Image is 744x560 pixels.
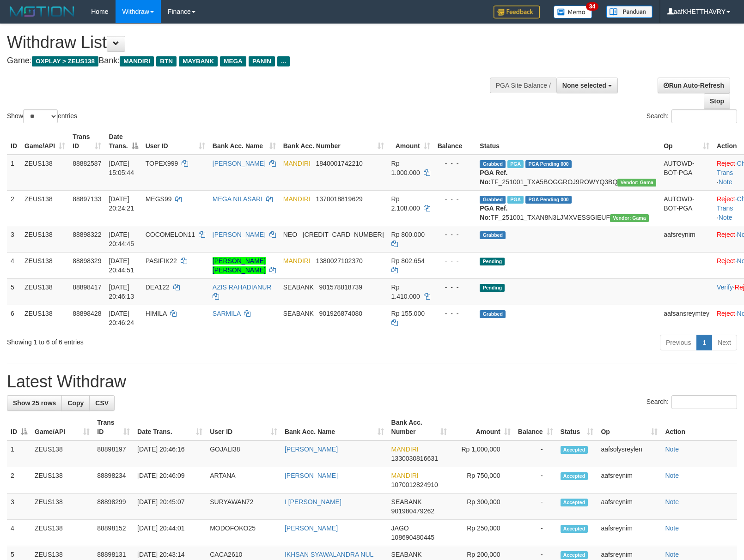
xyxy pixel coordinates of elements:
span: None selected [562,82,606,89]
span: Copy 108690480445 to clipboard [391,534,434,541]
span: Copy 901926874080 to clipboard [319,310,362,317]
div: Showing 1 to 6 of 6 entries [7,334,303,347]
button: None selected [556,78,618,93]
b: PGA Ref. No: [480,205,507,221]
a: Note [665,446,679,453]
td: ARTANA [206,467,281,494]
div: - - - [438,309,473,318]
td: 4 [7,252,21,278]
label: Show entries [7,109,77,123]
span: 88898329 [73,257,101,265]
td: SURYAWAN72 [206,494,281,520]
a: Show 25 rows [7,395,62,411]
span: Rp 1.000.000 [391,160,420,176]
div: - - - [438,194,473,204]
a: Reject [717,160,735,167]
th: ID: activate to sort column descending [7,414,31,440]
span: COCOMELON11 [146,231,195,238]
a: 1 [696,335,712,350]
a: Note [665,524,679,532]
span: Grabbed [480,231,506,239]
th: Amount: activate to sort column ascending [451,414,514,440]
span: SEABANK [283,310,314,317]
a: Verify [717,283,733,291]
td: AUTOWD-BOT-PGA [660,190,713,226]
span: Grabbed [480,310,506,318]
th: Trans ID: activate to sort column ascending [69,128,105,155]
span: Copy 1380027102370 to clipboard [316,257,363,265]
a: Note [665,472,679,479]
a: Previous [660,335,697,350]
span: SEABANK [391,551,422,558]
td: GOJALI38 [206,440,281,467]
td: 1 [7,155,21,191]
span: PANIN [249,56,275,66]
td: ZEUS138 [31,440,93,467]
td: - [514,520,557,546]
input: Search: [671,109,737,123]
span: SEABANK [391,498,422,506]
input: Search: [671,395,737,409]
a: Note [719,178,732,186]
td: 3 [7,494,31,520]
span: Accepted [561,472,588,480]
th: Bank Acc. Name: activate to sort column ascending [209,128,280,155]
h1: Withdraw List [7,33,487,52]
th: Game/API: activate to sort column ascending [31,414,93,440]
th: Op: activate to sort column ascending [660,128,713,155]
td: - [514,494,557,520]
td: 2 [7,467,31,494]
span: Copy 1330030816631 to clipboard [391,455,438,462]
span: Marked by aafnoeunsreypich [507,160,524,168]
td: 88898299 [93,494,134,520]
th: Status [476,128,660,155]
span: Copy 1840001742210 to clipboard [316,160,363,167]
span: MANDIRI [391,472,419,479]
a: [PERSON_NAME] [285,472,338,479]
span: MANDIRI [391,446,419,453]
a: Run Auto-Refresh [658,78,730,93]
div: - - - [438,256,473,265]
span: Pending [480,258,505,265]
span: Rp 2.108.000 [391,195,420,212]
td: aafsreynim [597,494,661,520]
span: Copy 901578818739 to clipboard [319,283,362,291]
th: Date Trans.: activate to sort column descending [105,128,141,155]
td: TF_251001_TXA5BOGGROJ9ROWYQ3BQ [476,155,660,191]
td: - [514,467,557,494]
select: Showentries [23,109,58,123]
th: Bank Acc. Name: activate to sort column ascending [281,414,388,440]
span: PASIFIK22 [146,257,177,265]
td: ZEUS138 [21,305,69,331]
span: MANDIRI [283,160,311,167]
span: Rp 155.000 [391,310,425,317]
img: Button%20Memo.svg [554,6,592,18]
span: Accepted [561,446,588,454]
span: [DATE] 20:44:45 [109,231,134,247]
td: [DATE] 20:45:07 [134,494,206,520]
span: Marked by aafsolysreylen [507,196,524,204]
a: Reject [717,231,735,238]
th: User ID: activate to sort column ascending [206,414,281,440]
span: 88897133 [73,195,101,203]
td: ZEUS138 [21,278,69,305]
span: [DATE] 20:46:13 [109,283,134,300]
a: [PERSON_NAME] [213,160,266,167]
span: MANDIRI [283,195,311,203]
span: Copy 5859459289034422 to clipboard [303,231,384,238]
th: Status: activate to sort column ascending [557,414,598,440]
a: [PERSON_NAME] [285,446,338,453]
th: Trans ID: activate to sort column ascending [93,414,134,440]
span: CSV [95,399,109,407]
span: Accepted [561,551,588,559]
a: I [PERSON_NAME] [285,498,342,506]
th: Date Trans.: activate to sort column ascending [134,414,206,440]
span: Vendor URL: https://trx31.1velocity.biz [610,214,649,222]
th: Amount: activate to sort column ascending [388,128,434,155]
span: 88898417 [73,283,101,291]
span: MAYBANK [179,56,218,66]
span: DEA122 [146,283,170,291]
span: Rp 1.410.000 [391,283,420,300]
span: 88898322 [73,231,101,238]
td: 2 [7,190,21,226]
